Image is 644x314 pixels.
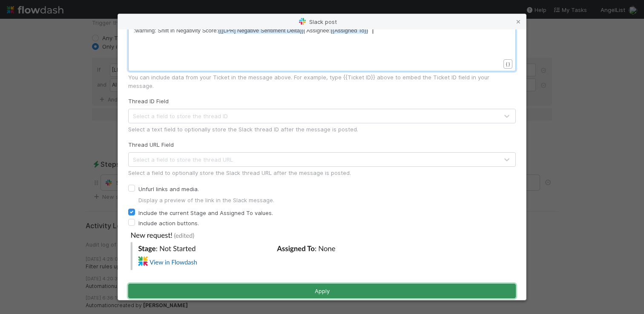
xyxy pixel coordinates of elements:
[331,27,368,34] span: {{Assigned To}}
[138,208,273,218] label: Include the current Stage and Assigned To values.
[128,125,516,134] div: Select a text field to optionally store the Slack thread ID after the message is posted.
[128,140,174,149] label: Thread URL Field
[128,284,516,298] button: Apply
[138,218,199,228] label: Include action buttons.
[503,59,512,69] button: { }
[128,97,169,105] label: Thread ID Field
[128,228,341,273] img: slack-post-preview-sync-only-28d60f15e40aa9a4dd0f.png
[134,27,368,34] span: :warning: Shift in Negativity Score: | Assignee:
[138,184,199,194] label: Unfurl links and media.
[128,169,516,177] div: Select a field to optionally store the Slack thread URL after the message is posted.
[128,73,516,90] div: You can include data from your Ticket in the message above. For example, type {{Ticket ID}} above...
[299,18,306,25] img: slack-logo-be3b6b95c164fb0f6cff.svg
[138,196,516,204] div: Display a preview of the link in the Slack message.
[118,14,526,29] div: Slack post
[218,27,304,34] span: {{[LPR] Negative Sentiment Delta}}
[133,155,233,164] div: Select a field to store the thread URL
[133,112,228,120] div: Select a field to store the thread ID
